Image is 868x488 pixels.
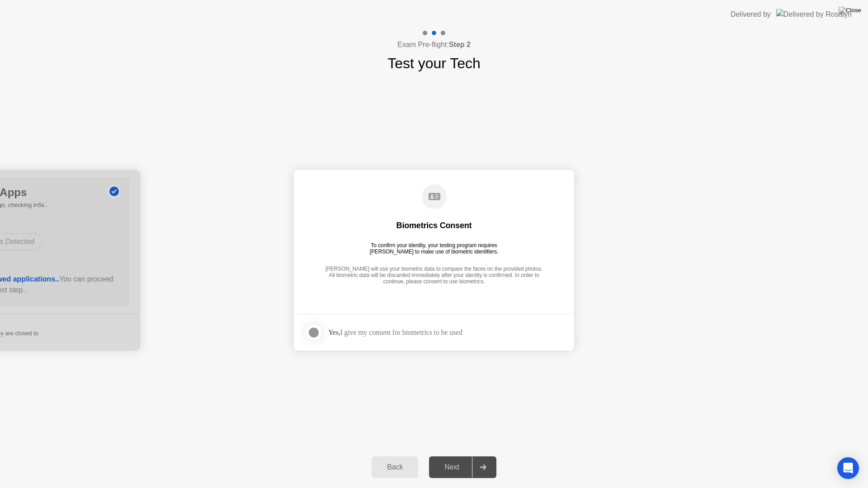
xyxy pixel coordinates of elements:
strong: Yes, [328,328,340,336]
button: Back [372,456,418,478]
b: Step 2 [449,41,471,48]
div: [PERSON_NAME] will use your biometric data to compare the faces on the provided photos. All biome... [323,266,545,286]
h1: Test your Tech [387,52,481,74]
h4: Exam Pre-flight: [397,39,471,50]
div: I give my consent for biometrics to be used [328,328,462,337]
div: Back [374,463,415,471]
div: Open Intercom Messenger [837,457,859,479]
img: Delivered by Rosalyn [776,9,852,19]
div: To confirm your identity, your testing program requires [PERSON_NAME] to make use of biometric id... [366,242,502,255]
div: Next [432,463,472,471]
img: Close [839,7,861,14]
div: Biometrics Consent [396,220,472,231]
button: Next [429,456,496,478]
div: Delivered by [731,9,771,20]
